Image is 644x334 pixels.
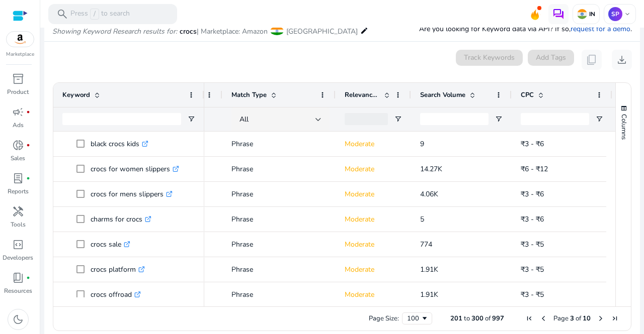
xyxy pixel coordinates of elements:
[464,314,470,323] span: to
[420,139,424,149] span: 9
[597,314,605,322] div: Next Page
[521,240,544,249] span: ₹3 - ₹5
[239,115,249,124] span: All
[231,234,327,255] p: Phrase
[450,314,462,323] span: 201
[62,113,181,125] input: Keyword Filter Input
[187,115,195,123] button: Open Filter Menu
[420,240,432,249] span: 774
[26,176,30,180] span: fiber_manual_record
[521,90,534,99] span: CPC
[369,314,399,323] div: Page Size:
[91,134,148,154] p: black crocs kids
[619,114,628,140] span: Columns
[420,214,424,224] span: 5
[623,10,631,18] span: keyboard_arrow_down
[345,159,402,179] p: Moderate
[420,113,489,125] input: Search Volume Filter Input
[360,25,368,37] mat-icon: edit
[62,90,90,99] span: Keyword
[4,286,32,295] p: Resources
[521,214,544,224] span: ₹3 - ₹6
[12,205,24,217] span: handyman
[492,314,504,323] span: 997
[6,51,34,58] p: Marketplace
[91,259,145,280] p: crocs platform
[286,27,358,36] span: [GEOGRAPHIC_DATA]
[231,134,327,154] p: Phrase
[521,113,589,125] input: CPC Filter Input
[587,10,595,18] p: IN
[231,209,327,230] p: Phrase
[26,276,30,280] span: fiber_manual_record
[12,139,24,151] span: donut_small
[12,313,24,325] span: dark_mode
[521,189,544,199] span: ₹3 - ₹6
[90,9,99,20] span: /
[521,164,548,174] span: ₹6 - ₹12
[420,290,438,299] span: 1.91K
[616,54,628,66] span: download
[485,314,491,323] span: of
[402,312,432,324] div: Page Size
[91,209,151,230] p: charms for crocs
[231,259,327,280] p: Phrase
[91,284,141,305] p: crocs offroad
[345,259,402,280] p: Moderate
[13,121,24,130] p: Ads
[26,110,30,114] span: fiber_manual_record
[11,154,25,163] p: Sales
[420,90,465,99] span: Search Volume
[91,184,173,204] p: crocs for mens slippers
[553,314,569,323] span: Page
[345,234,402,255] p: Moderate
[7,87,29,96] p: Product
[345,284,402,305] p: Moderate
[345,90,380,99] span: Relevance Score
[583,314,591,323] span: 10
[12,272,24,284] span: book_4
[394,115,402,123] button: Open Filter Menu
[471,314,484,323] span: 300
[611,314,619,322] div: Last Page
[521,265,544,274] span: ₹3 - ₹5
[420,189,438,199] span: 4.06K
[608,7,622,21] p: SP
[576,314,581,323] span: of
[420,265,438,274] span: 1.91K
[11,220,26,229] p: Tools
[12,172,24,184] span: lab_profile
[495,115,503,123] button: Open Filter Menu
[12,239,24,251] span: code_blocks
[231,90,267,99] span: Match Type
[345,134,402,154] p: Moderate
[539,314,547,322] div: Previous Page
[570,314,574,323] span: 3
[12,73,24,85] span: inventory_2
[91,234,130,255] p: crocs sale
[3,253,33,262] p: Developers
[7,32,34,47] img: amazon.svg
[231,284,327,305] p: Phrase
[407,314,421,323] div: 100
[231,159,327,179] p: Phrase
[12,106,24,118] span: campaign
[345,184,402,204] p: Moderate
[180,27,197,36] span: crocs
[231,184,327,204] p: Phrase
[521,290,544,299] span: ₹3 - ₹5
[197,27,268,36] span: | Marketplace: Amazon
[52,27,177,36] i: Showing Keyword Research results for:
[345,209,402,230] p: Moderate
[595,115,603,123] button: Open Filter Menu
[525,314,533,322] div: First Page
[577,9,587,19] img: in.svg
[420,164,442,174] span: 14.27K
[612,50,632,70] button: download
[521,139,544,149] span: ₹3 - ₹6
[8,187,29,196] p: Reports
[26,143,30,147] span: fiber_manual_record
[56,8,68,20] span: search
[70,9,130,20] p: Press to search
[91,159,179,179] p: crocs for women slippers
